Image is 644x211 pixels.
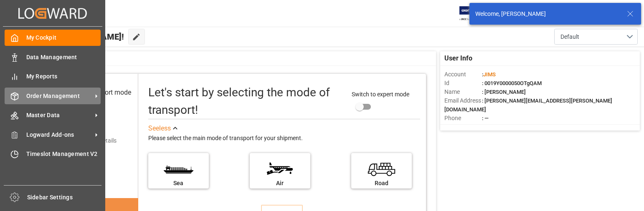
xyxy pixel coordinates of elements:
[482,89,526,95] span: : [PERSON_NAME]
[444,96,482,105] span: Email Address
[355,179,408,188] div: Road
[26,111,92,120] span: Master Data
[26,53,101,62] span: Data Management
[444,53,472,63] span: User Info
[444,98,612,113] span: : [PERSON_NAME][EMAIL_ADDRESS][PERSON_NAME][DOMAIN_NAME]
[482,115,489,121] span: : —
[482,80,542,86] span: : 0019Y0000050OTgQAM
[5,68,101,85] a: My Reports
[482,124,503,130] span: : Shipper
[152,179,205,188] div: Sea
[34,29,124,45] span: Hello [PERSON_NAME]!
[482,71,496,78] span: :
[554,29,638,45] button: open menu
[148,123,171,133] div: See less
[27,193,102,202] span: Sidebar Settings
[5,30,101,46] a: My Cockpit
[254,179,306,188] div: Air
[26,150,101,158] span: Timeslot Management V2
[444,114,482,123] span: Phone
[26,33,101,42] span: My Cockpit
[26,72,101,81] span: My Reports
[64,136,117,145] div: Add shipping details
[26,131,92,139] span: Logward Add-ons
[444,123,482,131] span: Account Type
[26,92,92,100] span: Order Management
[560,33,579,41] span: Default
[148,84,344,119] div: Let's start by selecting the mode of transport!
[5,49,101,65] a: Data Management
[483,71,496,78] span: JIMS
[66,88,131,98] div: Select transport mode
[352,91,409,98] span: Switch to expert mode
[475,10,619,18] div: Welcome, [PERSON_NAME]
[444,70,482,79] span: Account
[148,133,420,143] div: Please select the main mode of transport for your shipment.
[444,88,482,96] span: Name
[459,6,488,21] img: Exertis%20JAM%20-%20Email%20Logo.jpg_1722504956.jpg
[5,146,101,162] a: Timeslot Management V2
[444,79,482,88] span: Id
